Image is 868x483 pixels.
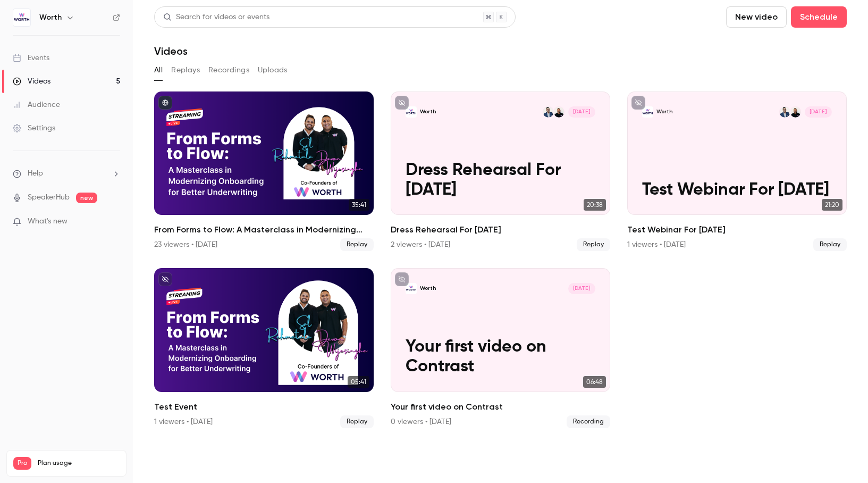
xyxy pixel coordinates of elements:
h2: Dress Rehearsal For [DATE] [391,223,610,236]
h1: Videos [154,45,188,57]
img: Test Webinar For Sept. 23 [642,106,653,118]
button: published [158,96,172,110]
h2: Test Webinar For [DATE] [627,223,847,236]
img: Worth [13,9,30,26]
img: Dress Rehearsal For Sept. 23 2025 [406,106,417,118]
span: Replay [340,238,374,251]
li: Test Webinar For Sept. 23 [627,91,847,251]
button: Replays [171,62,200,79]
span: 21:20 [822,199,842,211]
p: Worth [656,108,673,115]
h2: Test Event [154,401,374,413]
h2: From Forms to Flow: A Masterclass in Modernizing Onboarding for Better Underwriting [154,223,374,236]
div: 0 viewers • [DATE] [391,417,451,427]
div: 2 viewers • [DATE] [391,239,450,250]
span: Help [28,168,43,179]
div: 1 viewers • [DATE] [627,239,686,250]
h6: Worth [39,12,62,23]
button: unpublished [395,272,409,286]
button: unpublished [631,96,645,110]
button: unpublished [158,272,172,286]
span: 05:41 [348,376,369,388]
div: Audience [13,99,60,110]
span: Replay [340,415,374,428]
p: Worth [420,285,436,292]
span: Recording [567,415,610,428]
span: [DATE] [568,283,595,294]
span: 35:41 [349,199,369,211]
p: Worth [420,108,436,115]
span: Replay [813,238,847,251]
li: Dress Rehearsal For Sept. 23 2025 [391,91,610,251]
div: Settings [13,123,55,134]
a: Your first video on ContrastWorth[DATE]Your first video on Contrast06:48Your first video on Contr... [391,268,610,428]
a: 35:41From Forms to Flow: A Masterclass in Modernizing Onboarding for Better Underwriting23 viewer... [154,91,374,251]
button: Uploads [258,62,288,79]
div: Videos [13,76,50,87]
section: Videos [154,6,847,477]
div: Events [13,53,49,63]
span: new [76,193,97,203]
p: Your first video on Contrast [406,337,595,377]
span: Pro [13,457,31,470]
li: Your first video on Contrast [391,268,610,428]
button: New video [726,6,787,28]
ul: Videos [154,91,847,428]
p: Test Webinar For [DATE] [642,180,832,200]
li: From Forms to Flow: A Masterclass in Modernizing Onboarding for Better Underwriting [154,91,374,251]
button: Recordings [208,62,249,79]
button: Schedule [791,6,847,28]
a: SpeakerHub [28,192,70,203]
img: Sal Rehmetullah [543,106,554,118]
span: Plan usage [38,459,120,468]
li: help-dropdown-opener [13,168,120,179]
div: 1 viewers • [DATE] [154,417,213,427]
h2: Your first video on Contrast [391,401,610,413]
span: [DATE] [568,106,595,118]
span: 06:48 [583,376,606,388]
span: Replay [577,238,610,251]
a: 05:41Test Event1 viewers • [DATE]Replay [154,268,374,428]
img: Your first video on Contrast [406,283,417,294]
img: Devon Wijesinghe [790,106,801,118]
span: What's new [28,216,68,227]
div: 23 viewers • [DATE] [154,239,217,250]
button: All [154,62,163,79]
button: unpublished [395,96,409,110]
img: Devon Wijesinghe [553,106,564,118]
div: Search for videos or events [163,12,269,23]
span: [DATE] [805,106,832,118]
span: 20:38 [584,199,606,211]
a: Test Webinar For Sept. 23WorthDevon WijesingheSal Rehmetullah[DATE]Test Webinar For [DATE]21:20Te... [627,91,847,251]
img: Sal Rehmetullah [779,106,790,118]
p: Dress Rehearsal For [DATE] [406,161,595,201]
li: Test Event [154,268,374,428]
a: Dress Rehearsal For Sept. 23 2025WorthDevon WijesingheSal Rehmetullah[DATE]Dress Rehearsal For [D... [391,91,610,251]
